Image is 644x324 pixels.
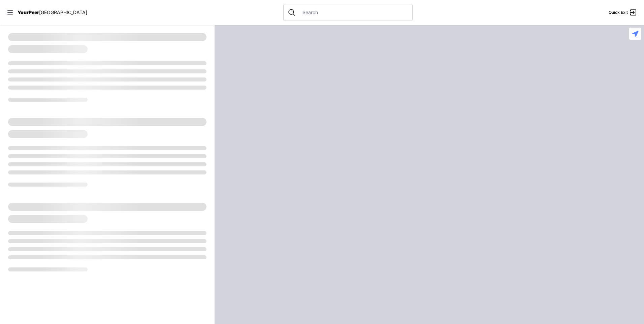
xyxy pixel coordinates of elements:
a: YourPeer[GEOGRAPHIC_DATA] [18,10,87,14]
span: Quick Exit [609,10,628,15]
span: [GEOGRAPHIC_DATA] [39,9,87,15]
a: Quick Exit [609,8,637,17]
input: Search [298,9,408,16]
span: YourPeer [18,9,39,15]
